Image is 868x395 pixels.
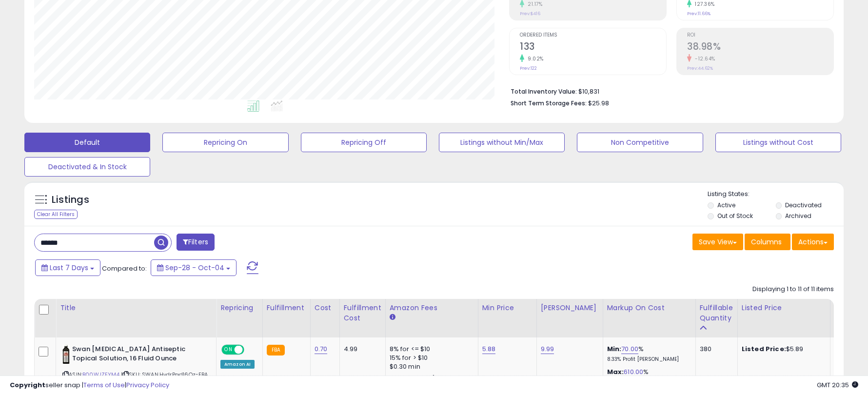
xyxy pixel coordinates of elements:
[541,344,554,354] a: 9.99
[742,303,826,313] div: Listed Price
[301,133,427,152] button: Repricing Off
[603,299,695,337] th: The percentage added to the cost of goods (COGS) that forms the calculator for Min & Max prices.
[83,380,125,390] a: Terms of Use
[10,381,169,390] div: seller snap | |
[700,303,733,323] div: Fulfillable Quantity
[524,0,542,8] small: 21.17%
[177,234,215,251] button: Filters
[691,55,715,62] small: -12.64%
[687,41,833,54] h2: 38.98%
[24,157,150,177] button: Deactivated & In Stock
[687,65,713,71] small: Prev: 44.62%
[315,303,335,313] div: Cost
[72,345,191,365] b: Swan [MEDICAL_DATA] Antiseptic Topical Solution, 16 Fluid Ounce
[742,344,786,354] b: Listed Price:
[700,345,730,354] div: 380
[717,201,735,209] label: Active
[520,65,537,71] small: Prev: 122
[577,133,703,152] button: Non Competitive
[588,99,609,108] span: $25.98
[126,380,169,390] a: Privacy Policy
[222,346,235,354] span: ON
[151,259,237,276] button: Sep-28 - Oct-04
[60,303,212,313] div: Title
[785,201,822,209] label: Deactivated
[390,313,395,322] small: Amazon Fees.
[691,0,715,8] small: 127.36%
[687,33,833,38] span: ROI
[607,356,688,363] p: 8.33% Profit [PERSON_NAME]
[390,354,471,362] div: 15% for > $10
[315,344,328,354] a: 0.70
[50,263,88,273] span: Last 7 Days
[243,346,258,354] span: OFF
[390,345,471,354] div: 8% for <= $10
[520,11,540,17] small: Prev: $416
[344,303,381,323] div: Fulfillment Cost
[511,85,827,97] li: $10,831
[267,303,306,313] div: Fulfillment
[35,259,100,276] button: Last 7 Days
[524,55,544,62] small: 9.02%
[621,344,638,354] a: 70.00
[62,345,70,364] img: 41iUfN7EK9L._SL40_.jpg
[511,99,587,107] b: Short Term Storage Fees:
[687,11,710,17] small: Prev: 11.66%
[752,285,834,294] div: Displaying 1 to 11 of 11 items
[52,193,89,207] h5: Listings
[541,303,599,313] div: [PERSON_NAME]
[267,345,285,355] small: FBA
[708,190,844,199] p: Listing States:
[520,33,666,38] span: Ordered Items
[102,264,147,273] span: Compared to:
[220,360,255,369] div: Amazon AI
[817,380,858,390] span: 2025-10-12 20:35 GMT
[607,345,688,363] div: %
[511,87,577,96] b: Total Inventory Value:
[220,303,258,313] div: Repricing
[165,263,224,273] span: Sep-28 - Oct-04
[715,133,841,152] button: Listings without Cost
[717,212,753,220] label: Out of Stock
[344,345,378,354] div: 4.99
[390,362,471,371] div: $0.30 min
[692,234,743,250] button: Save View
[24,133,150,152] button: Default
[742,345,823,354] div: $5.89
[439,133,565,152] button: Listings without Min/Max
[607,344,622,354] b: Min:
[785,212,811,220] label: Archived
[162,133,288,152] button: Repricing On
[482,344,496,354] a: 5.88
[482,303,533,313] div: Min Price
[792,234,834,250] button: Actions
[751,237,782,247] span: Columns
[34,210,78,219] div: Clear All Filters
[745,234,790,250] button: Columns
[10,380,45,390] strong: Copyright
[520,41,666,54] h2: 133
[390,303,474,313] div: Amazon Fees
[607,303,691,313] div: Markup on Cost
